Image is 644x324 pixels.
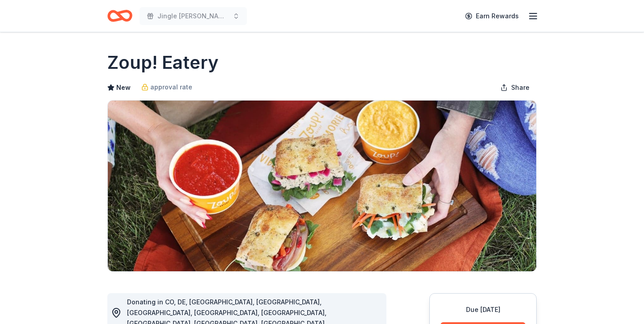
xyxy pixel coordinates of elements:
div: Due [DATE] [441,304,525,315]
a: Home [107,5,132,26]
span: Share [511,82,530,93]
span: Jingle [PERSON_NAME] [157,11,229,21]
span: New [116,82,131,93]
a: approval rate [141,82,192,93]
a: Earn Rewards [460,8,524,24]
h1: Zoup! Eatery [107,50,219,75]
button: Share [493,79,537,97]
span: approval rate [150,82,192,93]
img: Image for Zoup! Eatery [108,101,536,271]
button: Jingle [PERSON_NAME] [140,7,247,25]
